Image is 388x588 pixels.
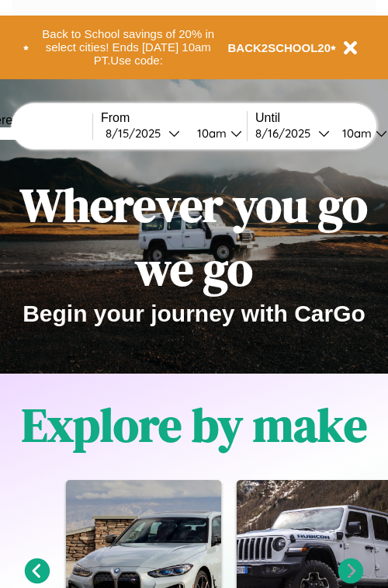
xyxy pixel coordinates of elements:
button: Back to School savings of 20% in select cities! Ends [DATE] 10am PT.Use code: [29,23,228,71]
b: BACK2SCHOOL20 [228,41,331,54]
div: 10am [189,126,230,141]
button: 8/15/2025 [101,125,185,141]
div: 8 / 15 / 2025 [106,126,168,141]
button: 10am [185,125,247,141]
h1: Explore by make [22,393,367,457]
div: 10am [334,126,376,141]
label: From [101,111,247,125]
div: 8 / 16 / 2025 [255,126,318,141]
